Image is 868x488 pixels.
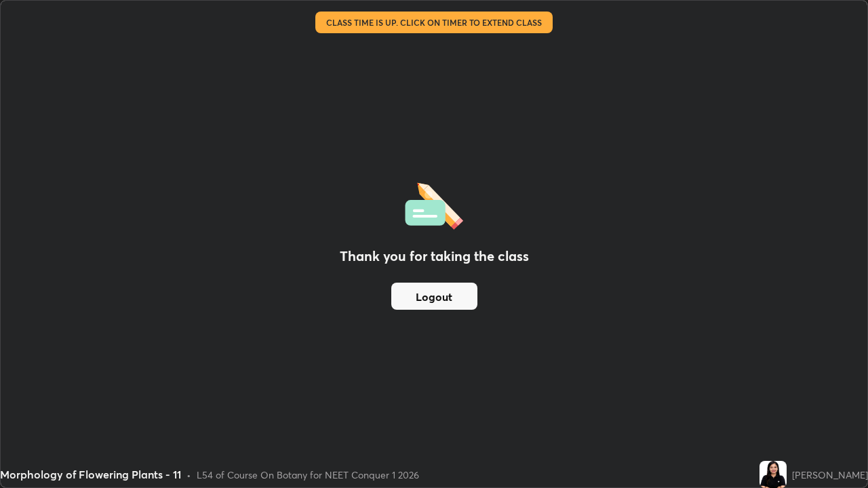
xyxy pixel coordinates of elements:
img: offlineFeedback.1438e8b3.svg [405,178,463,230]
img: 1dc9cb3aa39e4b04a647b8f00043674d.jpg [759,461,787,488]
div: L54 of Course On Botany for NEET Conquer 1 2026 [197,468,419,482]
h2: Thank you for taking the class [340,246,529,266]
button: Logout [391,283,477,310]
div: [PERSON_NAME] [792,468,868,482]
div: • [186,468,191,482]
